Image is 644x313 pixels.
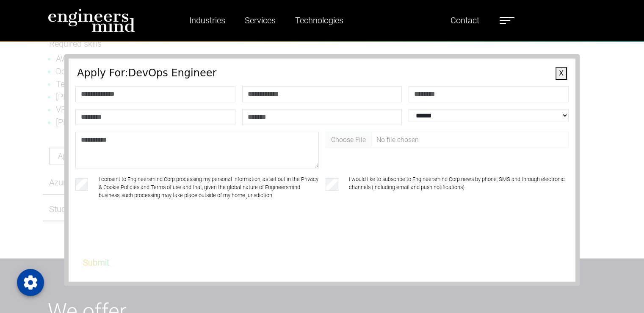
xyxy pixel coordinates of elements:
label: I consent to Engineersmind Corp processing my personal information, as set out in the Privacy & C... [99,175,318,200]
img: logo [48,8,135,32]
a: Services [241,11,279,30]
a: Contact [447,11,483,30]
a: Industries [186,11,229,30]
a: Technologies [292,11,347,30]
h4: Apply For: DevOps Engineer [77,67,567,79]
iframe: reCAPTCHA [77,221,206,254]
label: I would like to subscribe to Engineersmind Corp news by phone, SMS and through electronic channel... [349,175,569,200]
button: X [556,67,567,80]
